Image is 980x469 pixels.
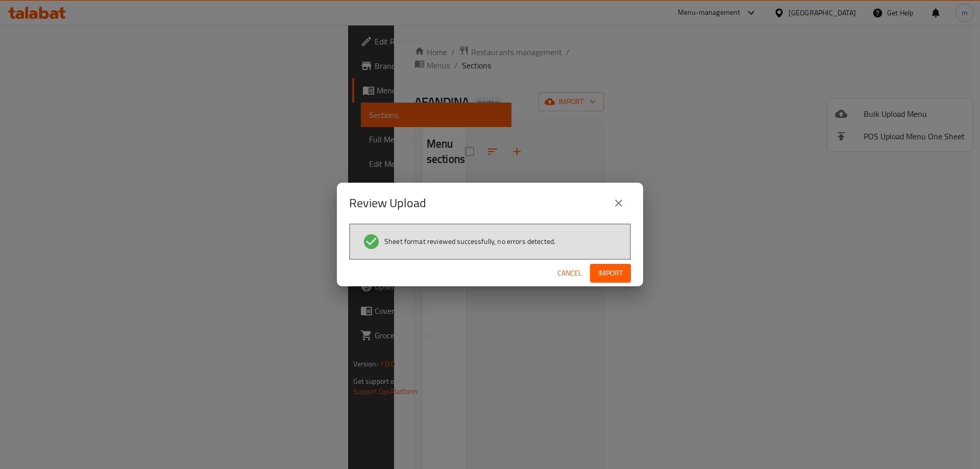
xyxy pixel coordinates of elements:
[349,195,426,211] h2: Review Upload
[553,264,586,283] button: Cancel
[557,267,582,280] span: Cancel
[598,267,623,280] span: Import
[590,264,631,283] button: Import
[384,236,555,246] span: Sheet format reviewed successfully, no errors detected.
[606,191,631,215] button: close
